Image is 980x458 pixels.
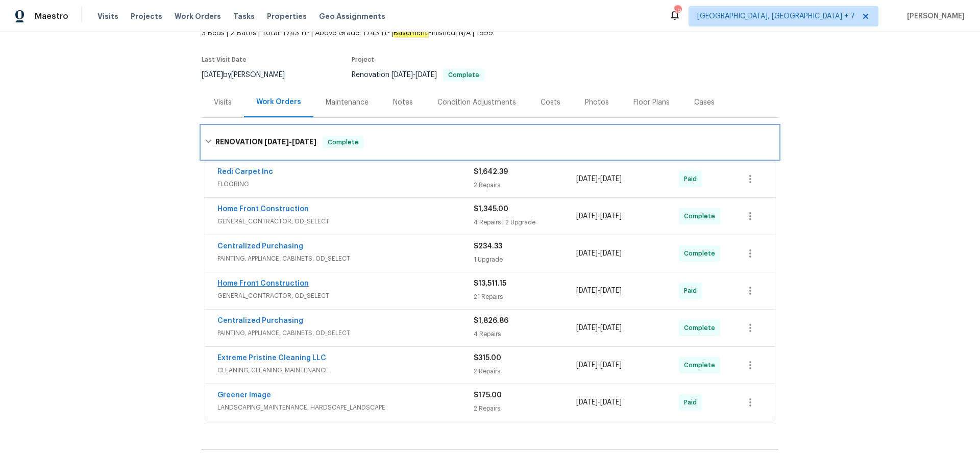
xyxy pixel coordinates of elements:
span: Paid [684,397,701,408]
span: [DATE] [600,399,622,406]
div: RENOVATION [DATE]-[DATE]Complete [202,126,778,159]
span: [DATE] [600,250,622,257]
span: $175.00 [474,392,502,399]
div: Costs [541,97,560,108]
span: Complete [684,323,719,333]
span: [DATE] [292,138,316,145]
span: Project [352,57,374,63]
span: [DATE] [415,71,437,79]
span: $13,511.15 [474,280,506,287]
span: - [576,174,622,184]
span: Work Orders [175,11,221,21]
a: Greener Image [217,392,271,399]
span: [GEOGRAPHIC_DATA], [GEOGRAPHIC_DATA] + 7 [697,11,855,21]
em: Basement [393,29,428,37]
span: GENERAL_CONTRACTOR, OD_SELECT [217,216,474,226]
span: [DATE] [600,287,622,294]
h6: RENOVATION [215,136,316,148]
span: LANDSCAPING_MAINTENANCE, HARDSCAPE_LANDSCAPE [217,402,474,413]
span: Complete [444,72,483,78]
span: Last Visit Date [202,57,247,63]
span: Complete [684,211,719,221]
div: Cases [694,97,715,108]
span: Paid [684,174,701,184]
span: - [391,71,437,79]
a: Extreme Pristine Cleaning LLC [217,354,326,362]
span: $1,642.39 [474,168,508,175]
span: [DATE] [600,213,622,220]
span: [DATE] [576,399,598,406]
span: Visits [97,11,118,21]
span: [DATE] [202,71,223,79]
div: Notes [393,97,413,108]
div: 2 Repairs [474,403,576,414]
div: Condition Adjustments [437,97,516,108]
span: PAINTING, APPLIANCE, CABINETS, OD_SELECT [217,328,474,338]
span: [DATE] [576,175,598,183]
span: FLOORING [217,179,474,189]
span: [PERSON_NAME] [903,11,965,21]
div: 2 Repairs [474,366,576,376]
span: [DATE] [576,324,598,332]
span: Properties [267,11,307,21]
a: Home Front Construction [217,280,309,287]
span: PAINTING, APPLIANCE, CABINETS, OD_SELECT [217,253,474,264]
div: 1 Upgrade [474,255,576,265]
span: Projects [131,11,162,21]
span: [DATE] [600,175,622,183]
div: 21 Repairs [474,292,576,302]
div: 2 Repairs [474,180,576,190]
a: Redi Carpet Inc [217,168,273,175]
span: [DATE] [576,213,598,220]
span: - [576,248,622,259]
span: - [576,286,622,296]
span: - [576,360,622,370]
div: 59 [674,6,681,16]
a: Home Front Construction [217,206,309,213]
span: Renovation [352,71,484,79]
span: GENERAL_CONTRACTOR, OD_SELECT [217,291,474,301]
span: Paid [684,286,701,296]
div: 4 Repairs [474,329,576,339]
div: Floor Plans [633,97,670,108]
div: Visits [214,97,232,108]
div: 4 Repairs | 2 Upgrade [474,217,576,227]
span: - [576,211,622,221]
span: [DATE] [600,324,622,332]
span: Complete [684,248,719,259]
div: Photos [585,97,609,108]
div: by [PERSON_NAME] [202,69,297,81]
span: - [576,397,622,408]
span: - [264,138,316,145]
span: - [576,323,622,333]
span: [DATE] [576,250,598,257]
span: [DATE] [391,71,413,79]
span: $234.33 [474,243,502,250]
span: [DATE] [576,287,598,294]
div: Maintenance [326,97,369,108]
div: Work Orders [256,97,301,107]
span: Complete [324,137,363,147]
a: Centralized Purchasing [217,243,303,250]
span: Tasks [233,13,255,20]
span: CLEANING, CLEANING_MAINTENANCE [217,365,474,375]
span: 3 Beds | 2 Baths | Total: 1743 ft² | Above Grade: 1743 ft² | Finished: N/A | 1999 [202,28,572,38]
span: $1,826.86 [474,317,508,324]
span: Complete [684,360,719,370]
span: [DATE] [264,138,289,145]
span: $1,345.00 [474,206,508,213]
span: [DATE] [600,362,622,369]
a: Centralized Purchasing [217,317,303,324]
span: Geo Assignments [319,11,385,21]
span: Maestro [35,11,68,21]
span: $315.00 [474,354,501,362]
span: [DATE] [576,362,598,369]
